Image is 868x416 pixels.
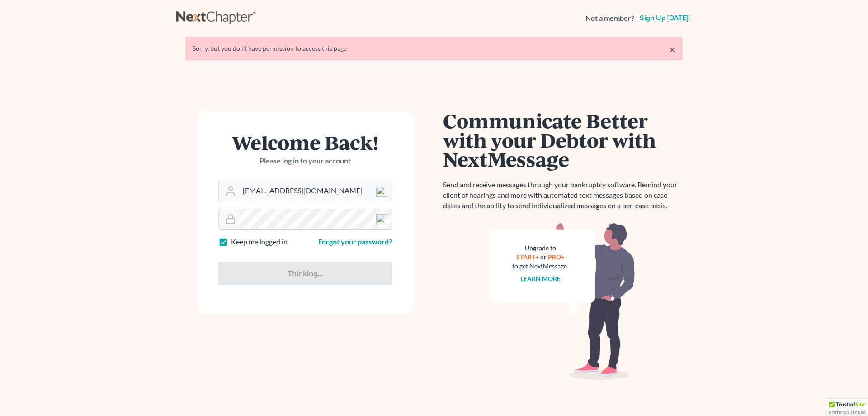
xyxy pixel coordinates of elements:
span: or [540,253,547,261]
a: START+ [516,253,539,261]
a: × [669,44,675,55]
a: PRO+ [548,253,565,261]
div: TrustedSite Certified [826,399,868,416]
input: Thinking... [218,262,392,285]
img: npw-badge-icon-locked.svg [376,186,387,197]
input: Email Address [239,181,392,201]
img: npw-badge-icon-locked.svg [376,214,387,225]
a: Forgot your password? [318,237,392,246]
strong: Not a member? [585,13,634,24]
h1: Communicate Better with your Debtor with NextMessage [443,111,683,169]
p: Please log in to your account [218,156,392,166]
div: Upgrade to [512,244,568,253]
img: nextmessage_bg-59042aed3d76b12b5cd301f8e5b87938c9018125f34e5fa2b7a6b67550977c72.svg [491,222,635,380]
a: Learn more [520,275,561,282]
a: Sign up [DATE]! [638,14,692,22]
div: Sorry, but you don't have permission to access this page [193,44,675,53]
p: Send and receive messages through your bankruptcy software. Remind your client of hearings and mo... [443,180,683,211]
h1: Welcome Back! [218,133,392,152]
label: Keep me logged in [231,237,288,247]
div: to get NextMessage. [512,262,568,271]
